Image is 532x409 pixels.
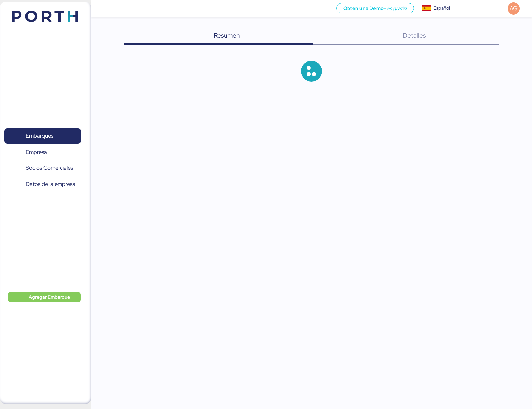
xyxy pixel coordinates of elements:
a: Datos de la empresa [4,177,81,192]
span: AG [510,4,518,13]
span: Socios Comerciales [26,163,73,173]
a: Socios Comerciales [4,160,81,176]
a: Empresa [4,145,81,160]
button: Agregar Embarque [8,292,81,302]
span: Embarques [26,131,53,141]
div: Español [433,5,450,12]
span: Resumen [214,31,240,40]
span: Agregar Embarque [29,293,70,301]
span: Datos de la empresa [26,179,75,189]
span: Detalles [403,31,426,40]
span: Empresa [26,147,47,157]
a: Embarques [4,128,81,144]
button: Menu [95,3,106,14]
